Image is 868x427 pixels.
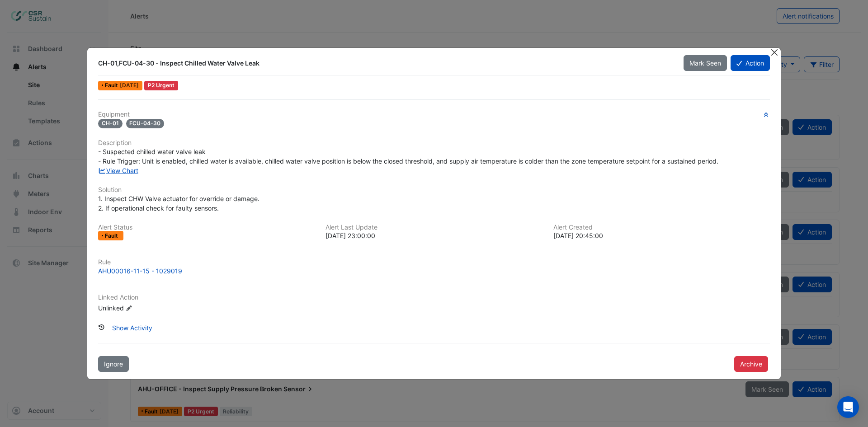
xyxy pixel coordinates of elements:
[769,48,779,57] button: Close
[734,356,768,372] button: Archive
[98,119,123,128] span: CH-01
[553,224,770,231] h6: Alert Created
[98,356,129,372] button: Ignore
[98,111,770,118] h6: Equipment
[98,224,315,231] h6: Alert Status
[98,167,138,174] a: View Chart
[126,305,132,312] fa-icon: Edit Linked Action
[98,59,673,68] div: CH-01,FCU-04-30 - Inspect Chilled Water Valve Leak
[98,148,718,165] span: - Suspected chilled water valve leak - Rule Trigger: Unit is enabled, chilled water is available,...
[553,231,770,240] div: [DATE] 20:45:00
[98,266,182,276] div: AHU00016-11-15 - 1029019
[126,119,165,128] span: FCU-04-30
[120,82,139,89] span: Sat 11-Oct-2025 23:00 BST
[105,83,120,88] span: Fault
[689,59,721,67] span: Mark Seen
[837,396,859,418] div: Open Intercom Messenger
[731,55,770,71] button: Action
[105,233,120,239] span: Fault
[684,55,727,71] button: Mark Seen
[325,231,542,240] div: [DATE] 23:00:00
[98,186,770,194] h6: Solution
[98,266,770,276] a: AHU00016-11-15 - 1029019
[98,294,770,301] h6: Linked Action
[98,195,259,212] span: 1. Inspect CHW Valve actuator for override or damage. 2. If operational check for faulty sensors.
[144,81,178,90] div: P2 Urgent
[98,303,207,313] div: Unlinked
[104,360,123,368] span: Ignore
[325,224,542,231] h6: Alert Last Update
[106,320,158,336] button: Show Activity
[98,139,770,147] h6: Description
[98,258,770,266] h6: Rule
